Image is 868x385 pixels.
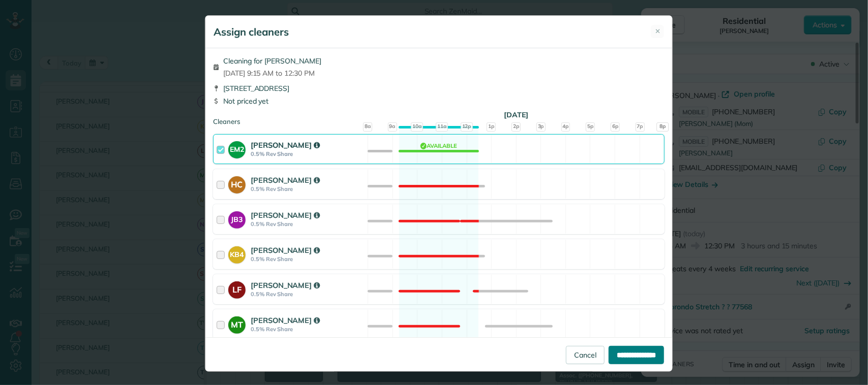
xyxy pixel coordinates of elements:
[251,291,365,298] strong: 0.5% Rev Share
[228,176,246,190] strong: HC
[251,255,365,263] strong: 0.5% Rev Share
[251,210,320,220] strong: [PERSON_NAME]
[251,280,320,290] strong: [PERSON_NAME]
[228,211,246,225] strong: JB3
[213,96,665,106] div: Not priced yet
[213,83,665,93] div: [STREET_ADDRESS]
[566,346,605,364] a: Cancel
[223,56,321,66] span: Cleaning for [PERSON_NAME]
[251,220,365,228] strong: 0.5% Rev Share
[228,316,246,331] strong: MT
[251,140,320,150] strong: [PERSON_NAME]
[213,117,665,120] div: Cleaners
[228,246,246,260] strong: KB4
[655,26,661,36] span: ✕
[214,25,289,39] h5: Assign cleaners
[228,141,246,155] strong: EM2
[251,315,320,325] strong: [PERSON_NAME]
[223,68,321,78] span: [DATE] 9:15 AM to 12:30 PM
[251,326,365,333] strong: 0.5% Rev Share
[251,175,320,185] strong: [PERSON_NAME]
[251,150,365,157] strong: 0.5% Rev Share
[251,185,365,192] strong: 0.5% Rev Share
[228,281,246,296] strong: LF
[251,245,320,255] strong: [PERSON_NAME]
